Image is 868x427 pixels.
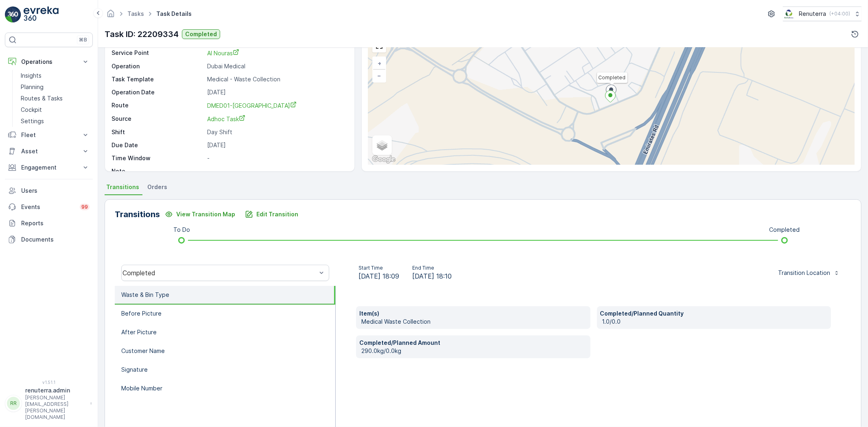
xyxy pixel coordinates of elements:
button: Transition Location [773,266,845,279]
img: logo [5,7,21,23]
a: Insights [17,70,93,81]
p: To Do [173,226,190,234]
p: [PERSON_NAME][EMAIL_ADDRESS][PERSON_NAME][DOMAIN_NAME] [25,394,86,420]
span: Orders [147,183,167,191]
button: Fleet [5,127,93,143]
p: Dubai Medical [207,62,346,70]
p: Time Window [112,154,204,162]
button: Edit Transition [240,208,303,221]
p: Transitions [115,208,160,220]
span: Task Details [155,10,193,18]
p: Users [21,187,90,195]
div: Completed [122,269,317,277]
img: Google [370,154,397,165]
p: ( +04:00 ) [829,11,850,17]
p: Operations [21,58,77,66]
p: After Picture [121,328,157,336]
p: Completed [769,226,800,234]
p: Operation Date [112,88,204,96]
img: Screenshot_2024-07-26_at_13.33.01.png [783,9,796,18]
button: Completed [182,29,220,39]
p: [DATE] [207,141,346,149]
p: Engagement [21,163,77,172]
p: Settings [21,117,44,125]
p: Completed [185,30,217,38]
p: Medical Waste Collection [361,318,587,326]
p: renuterra.admin [25,386,86,394]
p: Source [112,115,204,123]
span: Adhoc Task [207,115,245,122]
p: Planning [21,83,44,91]
a: Routes & Tasks [17,93,93,104]
button: View Transition Map [160,208,240,221]
img: logo_light-DOdMpM7g.png [24,7,59,23]
p: Completed/Planned Amount [359,339,587,347]
a: Open this area in Google Maps (opens a new window) [370,154,397,165]
p: [DATE] [207,88,346,96]
p: Operation [112,62,204,70]
a: Zoom In [373,57,385,70]
a: Adhoc Task [207,115,346,123]
span: [DATE] 18:10 [412,271,452,281]
p: Task ID: 22209334 [105,28,179,40]
p: Before Picture [121,309,162,318]
a: Homepage [106,12,115,19]
a: Users [5,183,93,199]
p: Customer Name [121,347,165,355]
p: Day Shift [207,128,346,136]
p: Due Date [112,141,204,149]
p: 1.0/0.0 [602,318,828,326]
a: Zoom Out [373,70,385,82]
button: RRrenuterra.admin[PERSON_NAME][EMAIL_ADDRESS][PERSON_NAME][DOMAIN_NAME] [5,386,93,420]
p: Transition Location [778,269,830,277]
p: Service Point [112,49,204,57]
button: Operations [5,54,93,70]
a: Tasks [127,10,144,17]
p: Shift [112,128,204,136]
button: Renuterra(+04:00) [783,7,861,21]
p: Insights [21,72,42,80]
a: Planning [17,81,93,93]
p: Cockpit [21,106,42,114]
a: Layers [373,136,391,154]
p: Routes & Tasks [21,94,63,102]
span: [DATE] 18:09 [359,271,399,281]
p: ⌘B [79,37,87,43]
span: − [377,72,381,79]
p: Note [112,167,204,175]
p: Start Time [359,265,399,271]
p: End Time [412,265,452,271]
p: 99 [81,204,88,210]
span: v 1.51.1 [5,380,93,385]
p: Waste & Bin Type [121,291,169,299]
a: Cockpit [17,104,93,115]
p: Fleet [21,131,77,139]
span: Transitions [106,183,139,191]
span: + [378,60,381,67]
p: Completed/Planned Quantity [600,309,828,318]
div: RR [7,397,20,410]
p: Route [112,101,204,110]
p: Item(s) [359,309,587,318]
p: - [207,167,346,175]
p: Events [21,203,75,211]
p: - [207,154,346,162]
p: Asset [21,147,77,155]
a: Documents [5,231,93,248]
span: DMED01-[GEOGRAPHIC_DATA] [207,102,297,109]
a: Events99 [5,199,93,215]
p: 290.0kg/0.0kg [361,347,587,355]
button: Asset [5,143,93,159]
p: View Transition Map [176,210,235,218]
a: DMED01-Khawaneej Yard [207,101,346,110]
a: Al Nouras [207,49,346,57]
p: Reports [21,219,90,227]
p: Task Template [112,75,204,83]
p: Medical - Waste Collection [207,75,346,83]
a: Reports [5,215,93,231]
a: Settings [17,115,93,127]
p: Edit Transition [256,210,298,218]
p: Renuterra [799,10,826,18]
p: Documents [21,235,90,244]
button: Engagement [5,159,93,176]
